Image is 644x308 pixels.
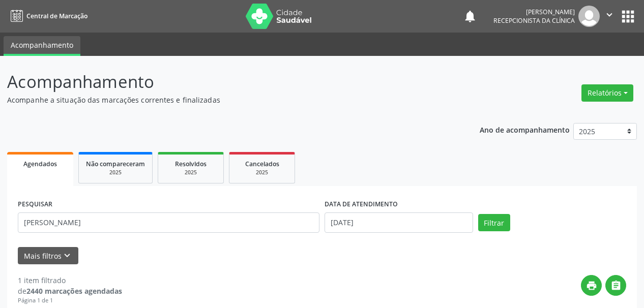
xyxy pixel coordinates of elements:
[7,95,448,105] p: Acompanhe a situação das marcações correntes e finalizadas
[325,212,473,233] input: Selecione um intervalo
[4,36,80,56] a: Acompanhamento
[26,286,122,296] strong: 2440 marcações agendadas
[18,296,122,305] div: Página 1 de 1
[7,69,448,95] p: Acompanhamento
[493,8,575,16] div: [PERSON_NAME]
[245,160,279,168] span: Cancelados
[175,160,207,168] span: Resolvidos
[18,286,122,296] div: de
[18,275,122,286] div: 1 item filtrado
[581,84,633,102] button: Relatórios
[605,275,626,296] button: 
[610,280,622,291] i: 
[62,250,73,261] i: keyboard_arrow_down
[165,169,216,176] div: 2025
[586,280,597,291] i: print
[480,123,570,136] p: Ano de acompanhamento
[23,160,57,168] span: Agendados
[478,214,510,231] button: Filtrar
[463,9,477,23] button: notifications
[604,9,615,20] i: 
[18,247,78,265] button: Mais filtroskeyboard_arrow_down
[18,212,319,233] input: Nome, CNS
[86,160,145,168] span: Não compareceram
[86,169,145,176] div: 2025
[7,8,87,24] a: Central de Marcação
[237,169,287,176] div: 2025
[619,8,637,25] button: apps
[493,16,575,25] span: Recepcionista da clínica
[578,6,600,27] img: img
[325,197,398,212] label: DATA DE ATENDIMENTO
[18,197,52,212] label: PESQUISAR
[26,12,87,20] span: Central de Marcação
[600,6,619,27] button: 
[581,275,602,296] button: print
